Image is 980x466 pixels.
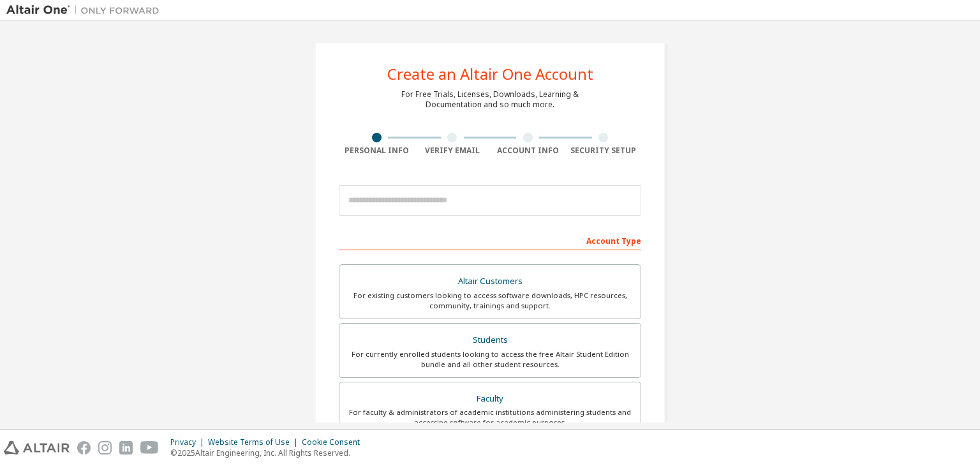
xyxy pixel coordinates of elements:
p: © 2025 Altair Engineering, Inc. All Rights Reserved. [170,447,367,458]
img: linkedin.svg [119,441,133,455]
div: Create an Altair One Account [387,66,593,82]
img: facebook.svg [77,441,91,455]
div: Verify Email [415,146,491,156]
div: Personal Info [339,146,415,156]
img: youtube.svg [140,441,159,455]
div: For Free Trials, Licenses, Downloads, Learning & Documentation and so much more. [401,89,579,110]
div: Privacy [170,437,208,447]
div: Website Terms of Use [208,437,302,447]
div: Security Setup [566,146,642,156]
div: Faculty [347,390,633,408]
div: Students [347,331,633,349]
div: Account Type [339,230,641,250]
div: Account Info [490,146,566,156]
div: For currently enrolled students looking to access the free Altair Student Edition bundle and all ... [347,349,633,370]
div: Altair Customers [347,273,633,290]
img: altair_logo.svg [4,441,70,455]
img: instagram.svg [98,441,112,455]
div: Cookie Consent [302,437,367,447]
img: Altair One [6,4,166,17]
div: For existing customers looking to access software downloads, HPC resources, community, trainings ... [347,290,633,311]
div: For faculty & administrators of academic institutions administering students and accessing softwa... [347,407,633,428]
